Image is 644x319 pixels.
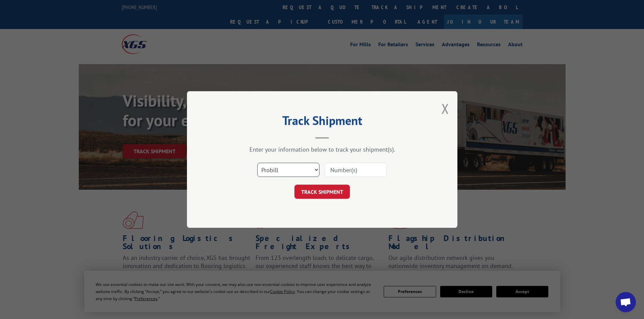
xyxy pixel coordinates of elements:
button: Close modal [442,100,449,117]
button: TRACK SHIPMENT [294,185,350,199]
a: Open chat [616,292,636,312]
div: Enter your information below to track your shipment(s). [221,145,424,153]
input: Number(s) [325,163,387,177]
h2: Track Shipment [221,116,424,129]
